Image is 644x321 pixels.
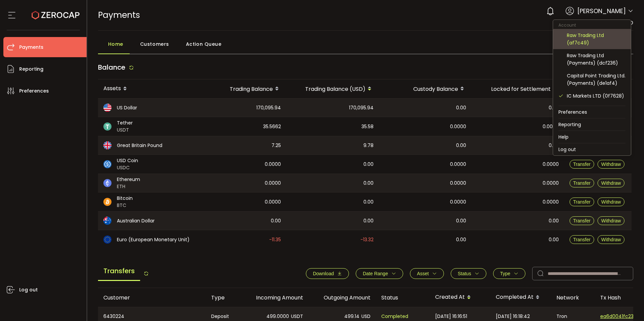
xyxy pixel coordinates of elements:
span: Australian Dollar [117,217,155,224]
div: Completed At [490,292,551,303]
span: 0.00 [549,142,559,149]
img: gbp_portfolio.svg [103,141,111,149]
div: Raw Trading Ltd (Payments) (dcf236) [567,52,625,67]
span: Preferences [19,86,49,96]
span: [DATE] 16:18:42 [496,313,530,320]
button: Transfer [570,235,594,244]
div: Network [551,294,595,301]
span: USDC [117,164,138,171]
div: Outgoing Amount [309,294,376,301]
button: Date Range [356,268,403,279]
button: Transfer [570,216,594,225]
div: Capital Point Trading Ltd. (Payments) (de1af4) [567,72,625,87]
span: 170,095.94 [256,104,281,112]
span: Customers [140,37,169,51]
span: Transfers [98,262,140,281]
span: 0.00 [363,198,374,206]
span: Ethereum [117,176,140,183]
span: 0.0000 [543,179,559,187]
img: usdt_portfolio.svg [103,122,111,131]
span: 0.00 [456,217,466,225]
span: 499.14 [344,313,359,320]
span: USD [361,313,371,320]
span: -11.35 [269,236,281,244]
span: Type [500,271,510,276]
span: Withdraw [601,237,621,242]
span: 7.25 [271,142,281,149]
span: 0.00 [363,179,374,187]
div: Capital Point Trading Ltd. (B2B) (ce2efa) [567,105,625,120]
span: Tether [117,119,133,127]
div: IC Markets LTD (0f7628) [567,92,625,100]
span: USD Coin [117,157,138,164]
span: 9.78 [363,142,374,149]
span: [DATE] 16:16:51 [435,313,467,320]
span: Transfer [573,162,591,167]
span: 170,095.94 [349,104,374,112]
span: US Dollar [117,104,137,111]
div: Type [206,294,241,301]
span: USDT [291,313,303,320]
span: 0.0000 [265,179,281,187]
span: Transfer [573,199,591,205]
span: Balance [98,63,125,72]
button: Withdraw [598,179,624,187]
button: Transfer [570,198,594,206]
span: 0.00 [549,236,559,244]
span: 0.0000 [450,160,466,168]
li: Preferences [553,106,631,118]
span: 0.00 [456,142,466,149]
div: Status [376,294,430,301]
span: ETH [117,183,140,190]
iframe: Chat Widget [610,289,644,321]
span: Date Range [363,271,388,276]
button: Withdraw [598,160,624,169]
span: Status [458,271,471,276]
div: Locked for Settlement [472,83,564,95]
span: -13.32 [360,236,374,244]
button: Asset [410,268,444,279]
button: Withdraw [598,235,624,244]
span: Withdraw [601,162,621,167]
span: 35.58 [361,123,374,131]
span: 0.0000 [450,123,466,131]
span: Asset [417,271,429,276]
span: 0.00 [363,160,374,168]
span: Withdraw [601,218,621,223]
span: Transfer [573,218,591,223]
div: Customer [98,294,206,301]
span: Payments [98,9,140,21]
span: Transfer [573,237,591,242]
span: Completed [381,313,408,320]
li: Reporting [553,118,631,131]
div: Custody Balance [379,83,472,95]
span: 0.00 [363,217,374,225]
img: usd_portfolio.svg [103,104,111,112]
img: eur_portfolio.svg [103,236,111,244]
button: Status [451,268,486,279]
span: Great Britain Pound [117,142,162,149]
button: Type [493,268,525,279]
span: Payments [19,42,43,52]
span: 0.00 [456,104,466,112]
div: Incoming Amount [241,294,309,301]
div: Raw Trading Ltd (af7c49) [567,32,625,46]
div: Created At [430,292,490,303]
span: Withdraw [601,199,621,205]
button: Withdraw [598,216,624,225]
span: IC Markets LTD [593,19,633,27]
button: Download [306,268,349,279]
span: Account [553,22,581,28]
span: Log out [19,285,38,295]
button: Withdraw [598,198,624,206]
span: 0.00 [549,217,559,225]
li: Log out [553,143,631,155]
span: 0.0000 [450,179,466,187]
button: Transfer [570,160,594,169]
div: Trading Balance [202,83,286,95]
span: Action Queue [186,37,222,51]
span: 499.0000 [266,313,289,320]
span: Home [108,37,123,51]
span: [PERSON_NAME] [577,6,626,15]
